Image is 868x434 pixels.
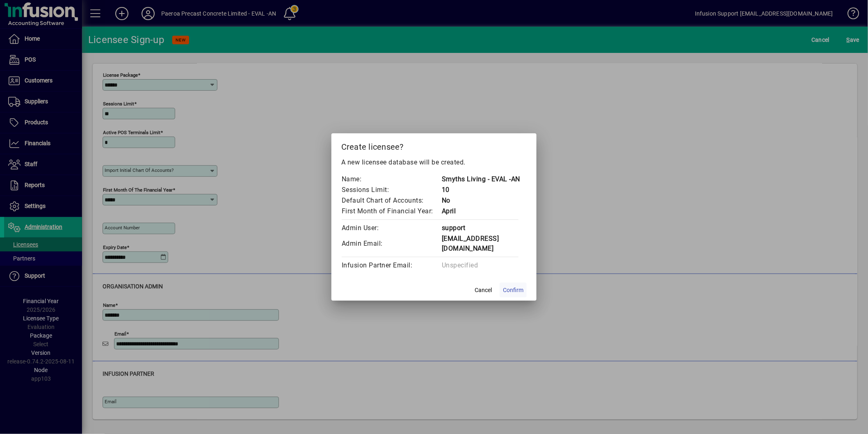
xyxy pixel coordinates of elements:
td: Default Chart of Accounts: [341,195,441,206]
td: Name: [341,174,441,185]
td: Smyths Living - EVAL -AN [441,174,527,185]
td: First Month of Financial Year: [341,206,441,217]
span: 10 [442,186,450,194]
span: Cancel [475,286,492,295]
td: support [441,223,527,233]
button: Cancel [470,283,496,297]
span: Unspecified [442,261,478,269]
td: [EMAIL_ADDRESS][DOMAIN_NAME] [441,233,527,254]
span: Confirm [503,286,523,295]
h2: Create licensee? [331,133,537,157]
td: No [441,195,527,206]
td: Infusion Partner Email: [341,260,441,271]
td: Admin Email: [341,233,441,254]
td: April [441,206,527,217]
td: Sessions Limit: [341,185,441,195]
button: Confirm [500,283,527,297]
p: A new licensee database will be created. [341,158,527,167]
td: Admin User: [341,223,441,233]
